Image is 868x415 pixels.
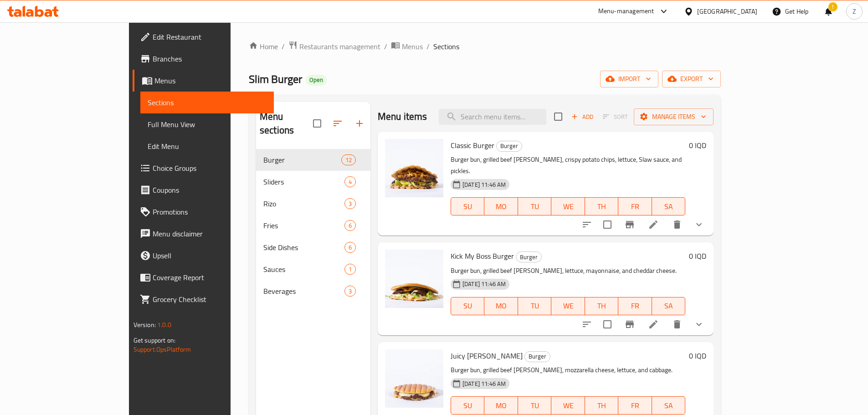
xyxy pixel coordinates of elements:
div: Menu-management [598,6,654,17]
div: items [344,198,356,209]
span: 1.0.0 [157,319,171,331]
div: Burger [516,251,542,262]
span: [DATE] 11:46 AM [459,180,509,189]
a: Edit Restaurant [133,26,274,48]
span: export [669,73,714,85]
div: Burger12 [256,149,370,171]
button: SU [451,396,484,415]
div: Rizo3 [256,193,370,215]
a: Edit menu item [648,219,659,230]
span: Full Menu View [148,119,267,130]
span: 4 [345,178,355,186]
h2: Menu items [378,110,427,123]
span: Burger [525,351,550,362]
button: sort-choices [576,313,598,335]
span: Manage items [641,111,706,123]
span: Juicy [PERSON_NAME] [451,349,523,363]
button: WE [551,197,585,215]
span: Fries [263,220,344,231]
span: Z [853,6,856,16]
span: Sections [433,41,459,52]
span: Select to update [598,315,617,334]
p: Burger bun, grilled beef [PERSON_NAME], lettuce, mayonnaise, and cheddar cheese. [451,265,685,277]
span: SA [656,299,682,313]
a: Coupons [133,179,274,201]
li: / [384,41,387,52]
span: WE [555,399,581,412]
span: SU [455,399,481,412]
span: Burger [497,141,522,151]
p: Burger bun, grilled beef [PERSON_NAME], mozzarella cheese, lettuce, and cabbage. [451,364,685,376]
button: FR [618,297,652,315]
span: TH [589,200,615,213]
button: FR [618,197,652,215]
input: search [439,109,546,125]
a: Choice Groups [133,157,274,179]
span: Menu disclaimer [153,228,267,239]
span: TH [589,299,615,313]
span: Rizo [263,198,344,209]
span: 3 [345,287,355,296]
span: Upsell [153,250,267,261]
a: Promotions [133,201,274,223]
span: Sort sections [327,113,349,134]
div: Burger [263,154,341,165]
button: import [600,71,658,87]
div: items [344,176,356,187]
a: Sections [140,92,274,113]
span: 12 [342,156,355,164]
div: [GEOGRAPHIC_DATA] [697,6,757,16]
div: Sauces [263,264,344,275]
button: delete [666,214,688,236]
button: TU [518,396,551,415]
a: Support.OpsPlatform [134,343,191,355]
button: TH [585,197,618,215]
nav: breadcrumb [249,41,721,52]
a: Upsell [133,245,274,266]
span: Coverage Report [153,272,267,283]
a: Edit menu item [648,319,659,330]
div: Sliders4 [256,171,370,193]
a: Branches [133,48,274,70]
button: Add [568,110,597,124]
span: Grocery Checklist [153,294,267,305]
span: [DATE] 11:46 AM [459,280,509,288]
span: SU [455,200,481,213]
a: Menus [133,70,274,92]
span: Get support on: [134,334,175,346]
span: Edit Restaurant [153,31,267,42]
svg: Show Choices [693,319,704,330]
div: Sliders [263,176,344,187]
span: SA [656,200,682,213]
a: Restaurants management [288,41,380,52]
span: Version: [134,319,156,331]
button: TU [518,297,551,315]
span: Burger [516,252,541,262]
span: Branches [153,53,267,64]
button: MO [484,197,518,215]
button: SA [652,297,685,315]
span: TU [522,399,548,412]
span: Select to update [598,215,617,234]
div: Burger [496,141,522,152]
span: [DATE] 11:46 AM [459,379,509,388]
div: Fries6 [256,215,370,236]
span: MO [488,299,514,313]
nav: Menu sections [256,145,370,306]
span: MO [488,399,514,412]
span: Coupons [153,184,267,195]
span: import [607,73,651,85]
button: TH [585,396,618,415]
span: Side Dishes [263,242,344,253]
div: Beverages3 [256,280,370,302]
span: Restaurants management [299,41,380,52]
div: items [344,242,356,253]
a: Edit Menu [140,135,274,157]
span: TU [522,200,548,213]
span: Beverages [263,286,344,297]
span: Kick My Boss Burger [451,249,514,263]
span: Select all sections [308,114,327,133]
h6: 0 IQD [689,139,706,152]
button: SA [652,197,685,215]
